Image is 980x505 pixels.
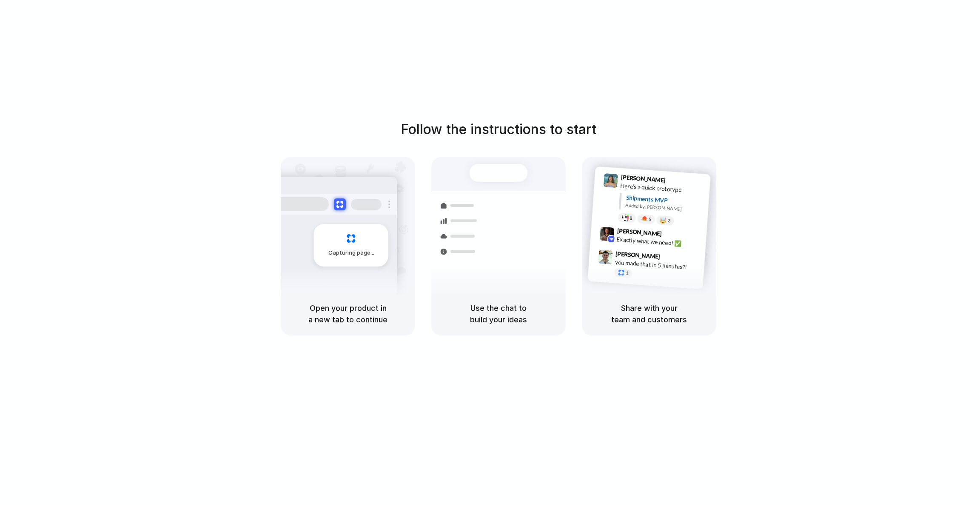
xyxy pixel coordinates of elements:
h5: Share with your team and customers [592,302,706,325]
span: 9:47 AM [663,253,680,263]
div: 🤯 [660,217,667,224]
h5: Use the chat to build your ideas [442,302,556,325]
div: Added by [PERSON_NAME] [625,202,704,214]
span: 5 [649,217,652,221]
span: 1 [626,271,629,275]
span: [PERSON_NAME] [615,249,661,261]
div: Here's a quick prototype [620,181,705,195]
span: 8 [630,215,632,220]
span: [PERSON_NAME] [621,172,666,185]
span: [PERSON_NAME] [617,226,662,238]
h1: Follow the instructions to start [401,119,596,140]
div: Shipments MVP [626,193,704,207]
span: 3 [668,218,671,223]
span: 9:42 AM [664,230,682,240]
span: 9:41 AM [668,176,686,187]
h5: Open your product in a new tab to continue [291,302,405,325]
span: Capturing page [328,249,376,257]
div: Exactly what we need! ✅ [616,235,701,249]
div: you made that in 5 minutes?! [615,258,700,272]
